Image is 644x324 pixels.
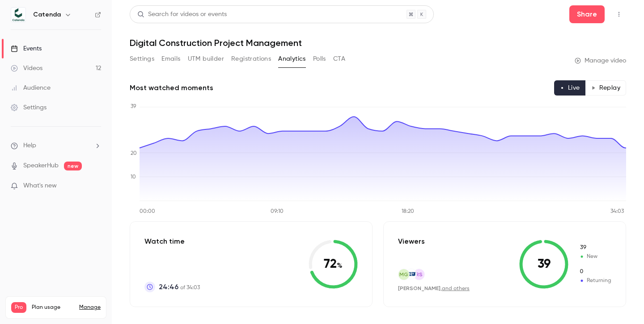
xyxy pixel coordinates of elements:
[398,285,441,291] span: [PERSON_NAME]
[231,52,271,66] button: Registrations
[188,52,224,66] button: UTM builder
[159,282,178,292] span: 24:46
[131,174,136,180] tspan: 10
[11,8,25,22] img: Catenda
[579,268,611,276] span: Returning
[11,103,47,112] div: Settings
[11,302,26,313] span: Pro
[610,209,624,214] tspan: 34:03
[579,253,611,261] span: New
[33,10,61,19] h6: Catenda
[271,209,284,214] tspan: 09:10
[64,162,82,170] span: new
[11,83,51,92] div: Audience
[131,151,137,156] tspan: 20
[585,80,626,96] button: Replay
[23,141,36,150] span: Help
[579,244,611,252] span: New
[278,52,306,66] button: Analytics
[402,209,414,214] tspan: 18:20
[398,285,470,292] div: ,
[130,83,213,93] h2: Most watched moments
[90,182,101,190] iframe: Noticeable Trigger
[579,277,611,285] span: Returning
[313,52,326,66] button: Polls
[333,52,345,66] button: CTA
[569,5,605,23] button: Share
[11,64,42,73] div: Videos
[23,181,57,191] span: What's new
[442,286,470,291] a: and others
[554,80,586,96] button: Live
[407,269,416,279] img: inp.hr
[140,209,155,214] tspan: 00:00
[23,161,59,170] a: SpeakerHub
[144,236,200,247] p: Watch time
[137,10,227,19] div: Search for videos or events
[415,270,423,278] span: RS
[131,104,136,109] tspan: 39
[11,141,101,150] li: help-dropdown-opener
[130,52,154,66] button: Settings
[398,236,425,247] p: Viewers
[159,282,200,292] p: of 34:03
[32,304,74,311] span: Plan usage
[11,44,42,53] div: Events
[399,270,408,278] span: MG
[130,37,626,48] h1: Digital Construction Project Management
[161,52,180,66] button: Emails
[79,304,101,311] a: Manage
[575,56,626,65] a: Manage video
